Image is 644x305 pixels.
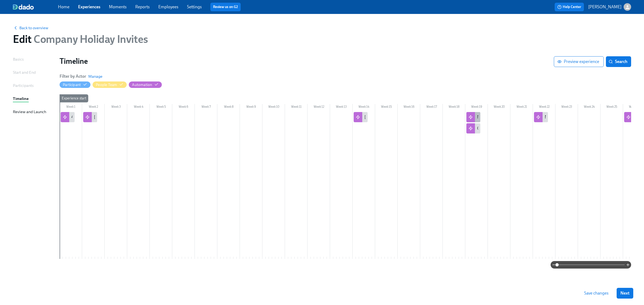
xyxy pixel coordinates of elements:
button: Automation [129,81,162,88]
div: Week 4 [127,104,150,111]
h1: Edit [13,33,148,46]
div: Week 16 [398,104,420,111]
div: Experience start [60,94,88,102]
a: Reports [135,4,150,9]
div: New Years [477,114,496,120]
button: Review us on G2 [210,3,241,11]
button: Participant [60,81,90,88]
div: Week 15 [375,104,398,111]
div: 4th [61,112,75,122]
div: Week 3 [105,104,127,111]
div: Hide People Team [96,82,117,87]
div: [DATE] [354,112,368,122]
div: Basics [13,56,24,62]
div: Christmas [477,125,496,131]
div: MLK Jr Day [545,114,566,120]
button: Help Center [555,3,584,11]
div: Participants [13,83,34,88]
button: [PERSON_NAME] [588,3,631,11]
div: Week 7 [195,104,217,111]
button: Next [617,288,633,299]
span: Save changes [584,291,609,296]
div: Hide Automation [132,82,152,87]
img: dado [13,4,34,10]
a: dado [13,4,58,10]
a: Home [58,4,69,9]
div: Hide Participant [63,82,81,87]
div: 4th [71,114,78,120]
div: MLK Jr Day [534,112,548,122]
a: Experiences [78,4,100,9]
div: New Years [466,112,480,122]
div: Week 10 [262,104,285,111]
div: Week 23 [555,104,578,111]
button: People Team [93,81,127,88]
a: Moments [109,4,127,9]
button: Back to overview [13,25,48,31]
div: Week 18 [443,104,465,111]
div: Week 8 [217,104,240,111]
span: Help Center [557,4,581,10]
span: Search [610,59,627,64]
div: Week 9 [240,104,262,111]
div: Review and Launch [13,109,46,115]
div: Week 6 [172,104,195,111]
span: Next [620,291,630,296]
span: Preview experience [558,59,599,64]
div: Week 24 [578,104,601,111]
h6: Filter by Actor [60,73,86,79]
h1: Timeline [60,56,554,66]
div: [DATE] [83,112,97,122]
div: [DATE] [94,114,107,120]
div: Timeline [13,96,29,102]
div: Week 2 [82,104,105,111]
div: Week 12 [308,104,330,111]
div: Week 22 [533,104,555,111]
a: Settings [187,4,202,9]
div: Week 14 [353,104,375,111]
button: Preview experience [554,56,604,67]
button: Manage [88,74,103,79]
div: Week 1 [60,104,82,111]
div: Christmas [466,123,480,133]
div: Week 17 [420,104,443,111]
span: Company Holiday Invites [31,33,148,46]
button: Save changes [580,288,612,299]
div: [DATE] [624,112,638,122]
div: Week 5 [150,104,172,111]
div: Week 20 [488,104,510,111]
div: [DATE] [364,114,377,120]
a: Employees [158,4,178,9]
div: Week 19 [465,104,488,111]
button: Search [606,56,631,67]
div: Week 25 [601,104,623,111]
div: Week 21 [510,104,533,111]
div: Week 13 [330,104,353,111]
div: Start and End [13,69,36,75]
a: Review us on G2 [213,4,238,10]
p: [PERSON_NAME] [588,4,621,10]
div: Week 11 [285,104,308,111]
